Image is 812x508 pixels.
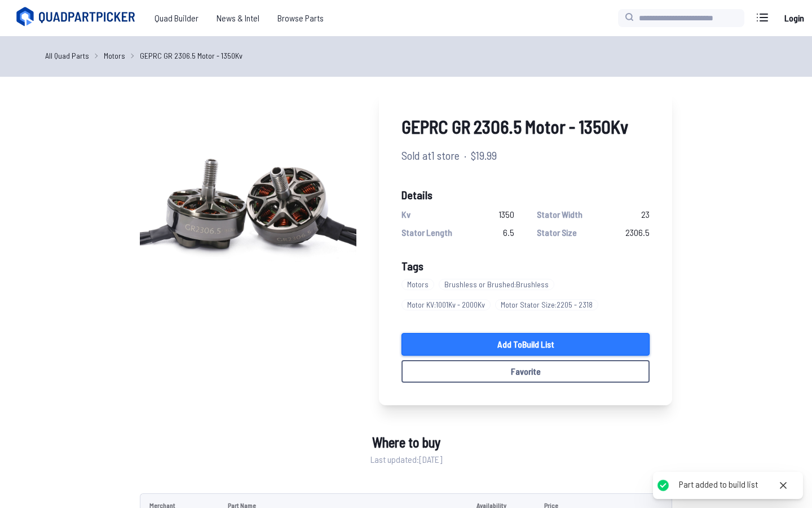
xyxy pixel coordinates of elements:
span: 2306.5 [625,226,650,239]
a: Quad Builder [145,7,208,29]
a: Add toBuild List [401,333,650,356]
a: Motor Stator Size:2205 - 2318 [495,295,603,315]
span: Sold at 1 store [401,147,460,164]
span: Details [401,186,650,203]
a: All Quad Parts [45,50,89,62]
span: 1350 [498,208,514,221]
span: Last updated: [DATE] [370,453,442,466]
span: Motor Stator Size : 2205 - 2318 [495,299,598,310]
a: GEPRC GR 2306.5 Motor - 1350Kv [140,50,242,62]
span: $19.99 [471,147,497,164]
a: Motors [104,50,125,62]
a: Motors [401,274,439,295]
span: Where to buy [372,432,440,453]
span: Motor KV : 1001Kv - 2000Kv [401,299,491,310]
span: 6.5 [503,226,514,239]
span: Stator Size [537,226,577,239]
a: News & Intel [208,7,268,29]
span: Kv [401,208,411,221]
span: 23 [641,208,650,221]
span: · [464,147,466,164]
span: Motors [401,279,434,290]
a: Motor KV:1001Kv - 2000Kv [401,295,495,315]
span: Stator Length [401,226,452,239]
span: Tags [401,259,423,273]
a: Brushless or Brushed:Brushless [439,274,559,295]
div: Part added to build list [679,479,758,491]
a: Login [780,7,807,29]
span: GEPRC GR 2306.5 Motor - 1350Kv [401,113,650,140]
button: Favorite [401,360,650,383]
img: image [140,90,356,307]
span: Brushless or Brushed : Brushless [439,279,554,290]
a: Browse Parts [268,7,333,29]
span: Stator Width [537,208,582,221]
